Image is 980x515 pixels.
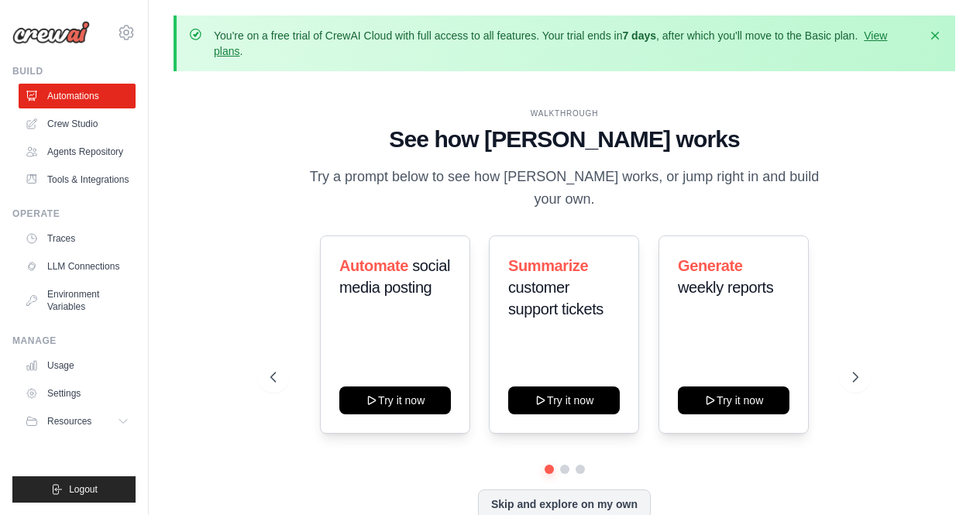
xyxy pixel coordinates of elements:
a: Tools & Integrations [19,167,136,192]
button: Try it now [339,386,451,414]
a: Crew Studio [19,112,136,136]
button: Try it now [678,386,789,414]
button: Try it now [508,386,620,414]
span: social media posting [339,257,450,296]
span: weekly reports [678,279,773,296]
span: Resources [47,415,91,427]
span: customer support tickets [508,279,603,318]
div: Build [12,65,136,77]
a: LLM Connections [19,254,136,279]
span: Generate [678,257,743,274]
div: Operate [12,208,136,220]
a: Usage [19,353,136,378]
div: WALKTHROUGH [270,108,858,119]
button: Logout [12,476,136,503]
a: Automations [19,84,136,108]
span: Summarize [508,257,588,274]
img: Logo [12,21,90,44]
div: Manage [12,335,136,347]
p: You're on a free trial of CrewAI Cloud with full access to all features. Your trial ends in , aft... [214,28,918,59]
a: Settings [19,381,136,406]
span: Logout [69,483,98,496]
span: Automate [339,257,408,274]
a: Traces [19,226,136,251]
button: Resources [19,409,136,434]
h1: See how [PERSON_NAME] works [270,125,858,153]
p: Try a prompt below to see how [PERSON_NAME] works, or jump right in and build your own. [304,166,825,211]
a: Agents Repository [19,139,136,164]
a: Environment Variables [19,282,136,319]
strong: 7 days [622,29,656,42]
